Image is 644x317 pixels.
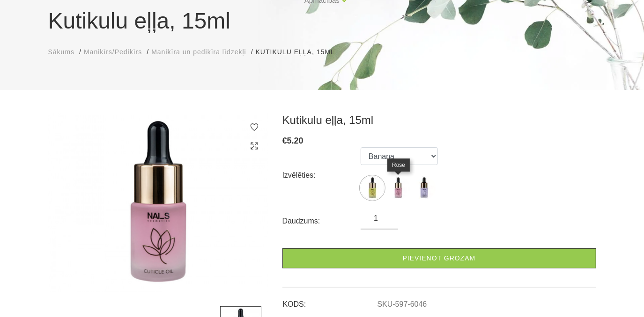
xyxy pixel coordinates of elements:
[287,136,303,145] span: 5.20
[48,113,268,292] img: ...
[386,176,410,200] img: ...
[282,292,377,310] td: KODS:
[151,48,246,56] span: Manikīra un pedikīra līdzekļi
[378,300,427,309] a: SKU-597-6046
[282,168,361,183] div: Izvēlēties:
[361,176,384,200] img: ...
[282,113,596,127] h3: Kutikulu eļļa, 15ml
[282,136,287,145] span: €
[151,47,246,57] a: Manikīra un pedikīra līdzekļi
[282,248,596,268] a: Pievienot grozam
[48,47,75,57] a: Sākums
[256,47,344,57] li: Kutikulu eļļa, 15ml
[84,48,142,56] span: Manikīrs/Pedikīrs
[282,214,361,229] div: Daudzums:
[412,176,436,200] img: ...
[84,47,142,57] a: Manikīrs/Pedikīrs
[48,48,75,56] span: Sākums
